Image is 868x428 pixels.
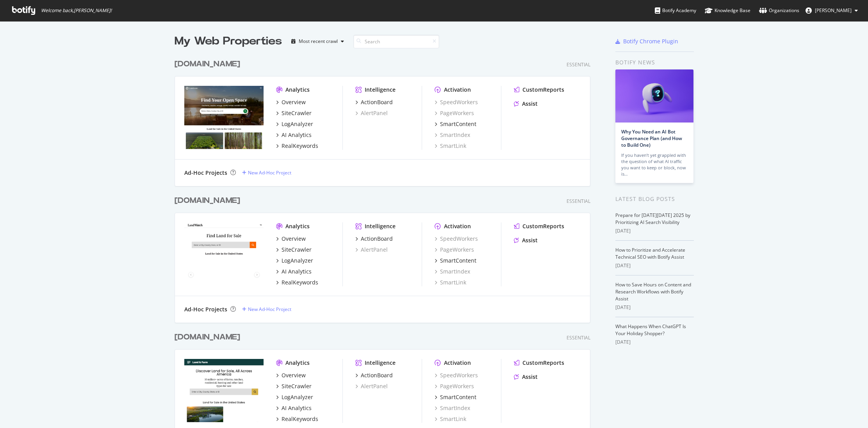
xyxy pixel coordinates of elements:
div: Essential [567,61,590,68]
div: Activation [444,359,471,367]
a: Why You Need an AI Bot Governance Plan (and How to Build One) [621,128,682,148]
a: [DOMAIN_NAME] [175,332,243,343]
a: AlertPanel [355,246,388,254]
a: How to Save Hours on Content and Research Workflows with Botify Assist [615,281,691,302]
a: SmartLink [435,279,466,286]
div: LogAnalyzer [282,120,313,128]
a: Overview [276,98,306,106]
div: RealKeywords [282,142,318,150]
div: SmartContent [440,120,476,128]
a: SpeedWorkers [435,235,478,243]
div: SmartIndex [435,268,470,275]
div: Analytics [285,86,310,94]
a: LogAnalyzer [276,120,313,128]
a: SmartLink [435,142,466,150]
div: CustomReports [522,86,564,94]
div: [DOMAIN_NAME] [175,195,240,206]
a: ActionBoard [355,371,393,379]
div: [DOMAIN_NAME] [175,59,240,70]
a: AlertPanel [355,109,388,117]
a: AlertPanel [355,382,388,390]
div: LogAnalyzer [282,257,313,265]
div: RealKeywords [282,415,318,423]
a: RealKeywords [276,142,318,150]
a: LogAnalyzer [276,257,313,265]
a: SmartLink [435,415,466,423]
a: RealKeywords [276,279,318,286]
span: Michael Glavac [815,7,852,14]
div: ActionBoard [361,371,393,379]
a: Assist [514,100,538,108]
a: SmartIndex [435,131,470,139]
a: SmartIndex [435,404,470,412]
div: If you haven’t yet grappled with the question of what AI traffic you want to keep or block, now is… [621,152,688,177]
a: SmartContent [435,120,476,128]
div: [DATE] [615,304,694,311]
a: AI Analytics [276,404,312,412]
a: Assist [514,373,538,381]
a: CustomReports [514,222,564,230]
div: AI Analytics [282,404,312,412]
a: AI Analytics [276,131,312,139]
div: [DATE] [615,227,694,234]
a: SmartContent [435,257,476,265]
div: AI Analytics [282,268,312,275]
div: Assist [522,373,538,381]
div: SiteCrawler [282,246,312,254]
a: [DOMAIN_NAME] [175,195,243,206]
div: Botify Academy [655,7,696,14]
img: landwatch.com [184,222,264,286]
div: SiteCrawler [282,109,312,117]
div: CustomReports [522,359,564,367]
div: [DATE] [615,262,694,269]
div: Assist [522,236,538,244]
div: ActionBoard [361,98,393,106]
div: Intelligence [365,359,396,367]
div: RealKeywords [282,279,318,286]
span: Welcome back, [PERSON_NAME] ! [41,7,112,14]
input: Search [353,35,439,48]
div: Knowledge Base [705,7,750,14]
a: What Happens When ChatGPT Is Your Holiday Shopper? [615,323,686,337]
a: [DOMAIN_NAME] [175,59,243,70]
div: My Web Properties [175,34,282,49]
a: How to Prioritize and Accelerate Technical SEO with Botify Assist [615,247,685,260]
a: SpeedWorkers [435,98,478,106]
div: Intelligence [365,222,396,230]
a: CustomReports [514,359,564,367]
div: New Ad-Hoc Project [248,306,291,313]
a: SiteCrawler [276,109,312,117]
div: Overview [282,371,306,379]
a: LogAnalyzer [276,393,313,401]
div: Organizations [759,7,799,14]
a: New Ad-Hoc Project [242,169,291,176]
div: PageWorkers [435,109,474,117]
div: Analytics [285,359,310,367]
a: PageWorkers [435,246,474,254]
a: PageWorkers [435,382,474,390]
div: ActionBoard [361,235,393,243]
div: AI Analytics [282,131,312,139]
div: LogAnalyzer [282,393,313,401]
a: Prepare for [DATE][DATE] 2025 by Prioritizing AI Search Visibility [615,212,690,226]
div: Latest Blog Posts [615,195,694,203]
a: CustomReports [514,86,564,94]
div: Essential [567,198,590,204]
a: ActionBoard [355,235,393,243]
a: ActionBoard [355,98,393,106]
div: SiteCrawler [282,382,312,390]
div: [DATE] [615,339,694,346]
a: SiteCrawler [276,382,312,390]
div: SpeedWorkers [435,371,478,379]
